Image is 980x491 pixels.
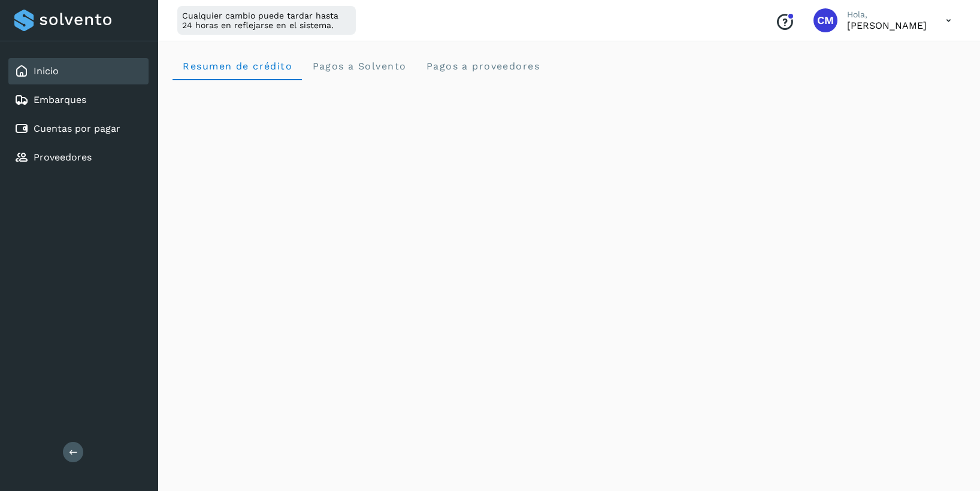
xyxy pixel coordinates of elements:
[177,6,356,35] div: Cualquier cambio puede tardar hasta 24 horas en reflejarse en el sistema.
[8,87,149,113] div: Embarques
[8,116,149,142] div: Cuentas por pagar
[34,151,92,163] a: Proveedores
[847,10,927,20] p: Hola,
[311,60,406,72] span: Pagos a Solvento
[34,123,120,134] a: Cuentas por pagar
[425,60,540,72] span: Pagos a proveedores
[8,58,149,84] div: Inicio
[34,65,59,77] a: Inicio
[8,144,149,171] div: Proveedores
[34,94,86,105] a: Embarques
[182,60,292,72] span: Resumen de crédito
[847,20,927,31] p: Cynthia Mendoza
